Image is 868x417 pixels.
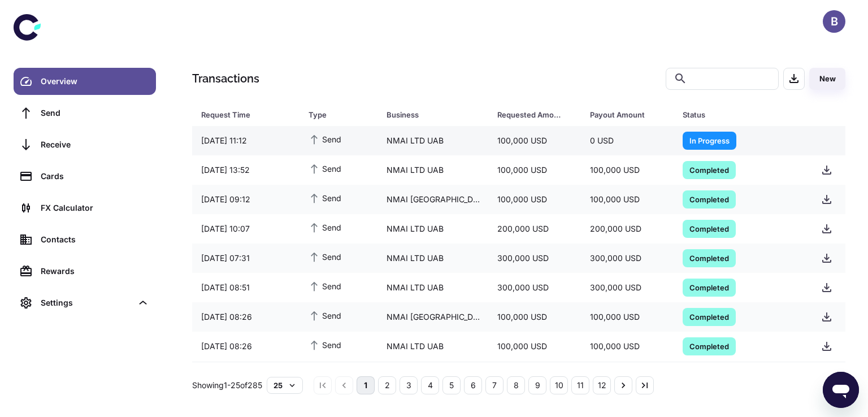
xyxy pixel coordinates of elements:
[41,233,149,246] div: Contacts
[377,306,489,328] div: NMAI [GEOGRAPHIC_DATA]
[309,250,341,263] span: Send
[309,192,341,204] span: Send
[377,159,489,181] div: NMAI LTD UAB
[377,218,489,240] div: NMAI LTD UAB
[614,376,632,394] button: Go to next page
[377,247,489,269] div: NMAI LTD UAB
[41,170,149,183] div: Cards
[377,130,489,151] div: NMAI LTD UAB
[683,193,736,205] span: Completed
[528,376,546,394] button: Go to page 9
[581,130,674,151] div: 0 USD
[14,68,156,95] a: Overview
[581,247,674,269] div: 300,000 USD
[14,258,156,285] a: Rewards
[488,189,581,210] div: 100,000 USD
[41,75,149,88] div: Overview
[309,133,341,145] span: Send
[485,376,504,394] button: Go to page 7
[636,376,654,394] button: Go to last page
[683,252,736,263] span: Completed
[683,107,784,123] div: Status
[581,159,674,181] div: 100,000 USD
[571,376,589,394] button: Go to page 11
[488,130,581,151] div: 100,000 USD
[309,221,341,233] span: Send
[581,336,674,357] div: 100,000 USD
[683,134,736,146] span: In Progress
[192,277,300,298] div: [DATE] 08:51
[507,376,525,394] button: Go to page 8
[309,309,341,322] span: Send
[442,376,461,394] button: Go to page 5
[488,247,581,269] div: 300,000 USD
[192,189,300,210] div: [DATE] 09:12
[683,311,736,322] span: Completed
[488,336,581,357] div: 100,000 USD
[41,138,149,151] div: Receive
[309,162,341,175] span: Send
[823,372,859,408] iframe: Button to launch messaging window
[488,306,581,328] div: 100,000 USD
[683,340,736,351] span: Completed
[192,159,300,181] div: [DATE] 13:52
[192,70,259,87] h1: Transactions
[581,218,674,240] div: 200,000 USD
[377,189,489,210] div: NMAI [GEOGRAPHIC_DATA]
[581,189,674,210] div: 100,000 USD
[590,107,669,123] span: Payout Amount
[192,130,300,151] div: [DATE] 11:12
[488,277,581,298] div: 300,000 USD
[683,107,798,123] span: Status
[201,107,280,123] div: Request Time
[14,163,156,190] a: Cards
[14,194,156,221] a: FX Calculator
[400,376,418,394] button: Go to page 3
[41,107,149,119] div: Send
[377,336,489,357] div: NMAI LTD UAB
[312,376,656,394] nav: pagination navigation
[192,336,300,357] div: [DATE] 08:26
[593,376,611,394] button: Go to page 12
[192,306,300,328] div: [DATE] 08:26
[201,107,295,123] span: Request Time
[497,107,576,123] span: Requested Amount
[41,297,132,309] div: Settings
[14,99,156,127] a: Send
[267,377,303,394] button: 25
[41,265,149,277] div: Rewards
[309,338,341,351] span: Send
[41,202,149,214] div: FX Calculator
[590,107,654,123] div: Payout Amount
[14,226,156,253] a: Contacts
[357,376,375,394] button: page 1
[823,10,845,33] button: B
[309,280,341,292] span: Send
[497,107,562,123] div: Requested Amount
[581,277,674,298] div: 300,000 USD
[488,159,581,181] div: 100,000 USD
[14,131,156,158] a: Receive
[14,289,156,316] div: Settings
[309,107,373,123] span: Type
[809,68,845,90] button: New
[683,223,736,234] span: Completed
[378,376,396,394] button: Go to page 2
[488,218,581,240] div: 200,000 USD
[550,376,568,394] button: Go to page 10
[192,379,262,392] p: Showing 1-25 of 285
[464,376,482,394] button: Go to page 6
[683,164,736,175] span: Completed
[377,277,489,298] div: NMAI LTD UAB
[309,107,358,123] div: Type
[192,247,300,269] div: [DATE] 07:31
[683,281,736,293] span: Completed
[421,376,439,394] button: Go to page 4
[581,306,674,328] div: 100,000 USD
[192,218,300,240] div: [DATE] 10:07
